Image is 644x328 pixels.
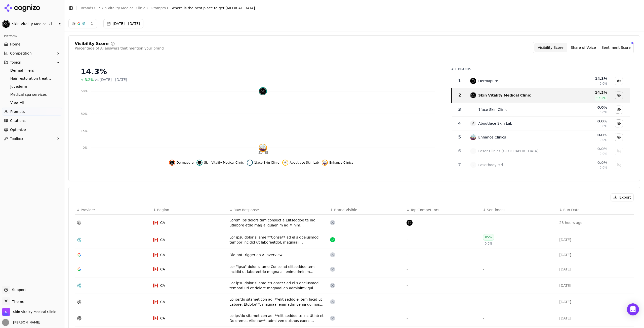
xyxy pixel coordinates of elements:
tr: CACALor ipsu dolor si ame **Conse** ad el s doeiusmod tempori utl et dolore magnaal en adminimv q... [75,277,634,294]
th: Brand Visible [328,205,405,215]
div: ↕Brand Visible [330,207,403,212]
img: Sam Walker [2,319,9,326]
a: Prompts [151,6,166,11]
th: Top Competitors [405,205,481,215]
span: Raw Response [233,207,259,212]
span: CA [160,220,165,225]
span: Juvederm [10,84,54,89]
div: - [407,252,479,258]
button: Show laserbody md data [615,161,623,169]
span: Dermapure [177,161,194,165]
span: 0.0% [599,138,607,142]
div: 14.3 % [560,76,607,81]
span: 0.0% [599,166,607,170]
div: Aboutface Skin Lab [478,121,512,126]
span: Enhance Clinics [329,161,353,165]
div: Did not trigger an AI overview [229,252,326,257]
button: Hide skin vitality medical clinic data [196,160,244,166]
span: Sentiment [487,207,505,212]
div: [DATE] [559,267,632,272]
button: Show laser clinics canada data [615,147,623,155]
span: vs [DATE] - [DATE] [95,77,127,82]
a: Hair restoration treatments [8,75,56,82]
span: Home [10,42,20,47]
span: 0.0% [599,152,607,156]
span: 0.0% [599,82,607,86]
span: Provider [81,207,95,212]
div: [DATE] [559,316,632,321]
tr: CACALorem ips dolorsitam consect a Elitseddoe te inc utlabore etdo mag aliquaenim ad Minim (venia... [75,215,634,231]
button: Hide dermapure data [615,77,623,85]
img: Skin Vitality Medical Clinic [2,308,10,316]
th: Region [151,205,228,215]
span: CA [160,299,165,304]
span: [PERSON_NAME] [11,320,40,325]
div: 0.0 % [560,132,607,137]
div: ↕Provider [77,207,149,212]
span: Prompts [10,109,25,114]
a: Dermal fillers [8,67,56,74]
span: - [483,300,484,304]
div: 0.0 % [560,146,607,151]
button: Open user button [2,319,40,326]
button: Topics [2,58,62,66]
a: Optimize [2,126,62,134]
button: Hide enhance clinics data [615,133,623,141]
span: Skin Vitality Medical Clinic [12,22,56,26]
button: Sentiment Score [600,43,632,52]
img: Skin Vitality Medical Clinic [2,20,10,28]
button: Hide 1face skin clinic data [247,160,279,166]
a: Juvederm [8,83,56,90]
div: 14.3% [81,67,441,76]
span: Top Competitors [411,207,439,212]
button: Hide aboutface skin lab data [282,160,319,166]
img: CA [153,221,158,225]
span: where is the best place to get [MEDICAL_DATA] [172,6,255,11]
img: CA [153,238,158,242]
img: CA [153,253,158,257]
div: [DATE] [559,237,632,242]
span: Aboutface Skin Lab [290,161,319,165]
div: 5 [454,134,465,140]
button: Competition [2,49,62,57]
div: - [407,283,479,289]
img: skin vitality medical clinic [259,88,266,95]
a: Brands [81,6,93,10]
div: 1 [454,78,465,84]
div: ↕Run Date [559,207,632,212]
div: ↕Top Competitors [407,207,479,212]
tspan: 15% [81,129,88,133]
span: 3.2% [85,77,94,82]
tspan: 0% [83,146,88,150]
div: [DATE] [559,283,632,288]
button: Toolbox [2,135,62,143]
th: Raw Response [227,205,328,215]
div: All Brands [451,67,630,71]
div: ↕Region [153,207,226,212]
tr: 7LLaserbody Md0.0%0.0%Show laserbody md data [452,158,630,172]
tr: 0.0% [452,172,630,186]
button: Open organization switcher [2,308,56,316]
span: Brand Visible [334,207,357,212]
button: Hide 1face skin clinic data [615,106,623,114]
div: Data table [451,74,630,227]
img: CA [153,284,158,288]
tr: CACADid not trigger an AI overview--[DATE] [75,249,634,261]
div: Enhance Clinics [478,135,506,140]
span: Run Date [563,207,580,212]
img: enhance clinics [470,134,476,140]
span: 0.0% [599,124,607,128]
span: 1face Skin Clinic [254,161,279,165]
img: CA [153,300,158,304]
span: CA [160,283,165,288]
span: 0.0% [485,242,493,246]
tspan: 50% [81,89,88,93]
span: Optimize [10,127,26,132]
span: Support [10,287,26,292]
div: Laser Clinics [GEOGRAPHIC_DATA] [478,149,538,154]
div: 0.0 % [560,119,607,124]
button: Hide aboutface skin lab data [615,119,623,127]
span: Topics [10,60,21,65]
span: Skin Vitality Medical Clinic [204,161,244,165]
img: dermapure [407,220,413,226]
